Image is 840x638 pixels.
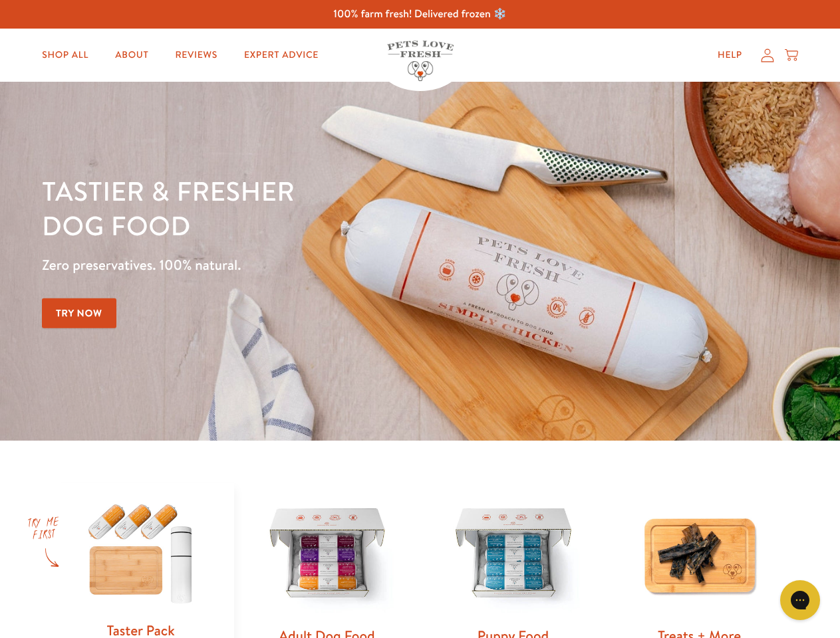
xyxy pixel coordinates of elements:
[42,173,546,243] h1: Tastier & fresher dog food
[773,576,827,625] iframe: Gorgias live chat messenger
[233,42,329,68] a: Expert Advice
[31,42,99,68] a: Shop All
[104,42,159,68] a: About
[42,298,116,328] a: Try Now
[387,41,454,81] img: Pets Love Fresh
[164,42,227,68] a: Reviews
[707,42,753,68] a: Help
[42,253,546,277] p: Zero preservatives. 100% natural.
